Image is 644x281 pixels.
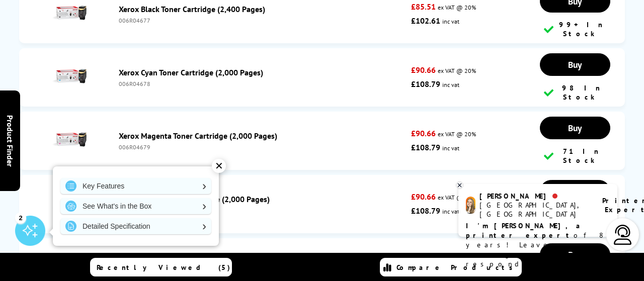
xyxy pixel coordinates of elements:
span: Buy [568,59,582,70]
img: Xerox Cyan Toner Cartridge (2,000 Pages) [51,59,87,94]
span: inc vat [442,208,459,215]
div: 006R04679 [119,143,407,151]
a: Xerox Black Toner Cartridge (2,400 Pages) [119,4,265,14]
span: ex VAT @ 20% [438,4,476,11]
div: 99+ In Stock [544,20,606,38]
a: Recently Viewed (5) [90,258,232,276]
a: Xerox Cyan Toner Cartridge (2,000 Pages) [119,67,263,77]
span: ex VAT @ 20% [438,67,476,74]
b: I'm [PERSON_NAME], a printer expert [466,221,583,240]
a: Compare Products [380,258,522,276]
span: ex VAT @ 20% [438,194,476,201]
img: Xerox Magenta Toner Cartridge (2,000 Pages) [51,122,87,157]
div: [PERSON_NAME] [479,192,590,201]
strong: £108.79 [411,79,440,89]
p: of 8 years! Leave me a message and I'll respond ASAP [466,221,610,269]
img: user-headset-light.svg [613,225,633,245]
strong: £108.79 [411,206,440,216]
div: 006R04680 [119,207,407,214]
span: inc vat [442,18,459,25]
strong: £90.66 [411,128,436,138]
img: Xerox Yellow Toner Cartridge (2,000 Pages) [51,185,87,221]
strong: £108.79 [411,142,440,152]
a: Detailed Specification [60,218,211,234]
strong: £90.66 [411,192,436,202]
div: 006R04677 [119,17,407,24]
div: 98 In Stock [544,83,606,102]
strong: £85.51 [411,2,436,12]
a: See What's in the Box [60,198,211,214]
div: 006R04678 [119,80,407,87]
a: Xerox Magenta Toner Cartridge (2,000 Pages) [119,131,277,141]
span: inc vat [442,81,459,88]
span: Compare Products [396,263,518,272]
strong: £102.61 [411,16,440,26]
div: 2 [15,212,26,223]
strong: £90.66 [411,65,436,75]
span: Product Finder [5,115,15,166]
div: [GEOGRAPHIC_DATA], [GEOGRAPHIC_DATA] [479,201,590,219]
a: Key Features [60,178,211,194]
span: Buy [568,122,582,134]
span: inc vat [442,144,459,152]
span: Recently Viewed (5) [97,263,230,272]
div: ✕ [212,159,226,173]
img: amy-livechat.png [466,197,475,214]
span: ex VAT @ 20% [438,130,476,138]
div: 71 In Stock [544,147,606,165]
